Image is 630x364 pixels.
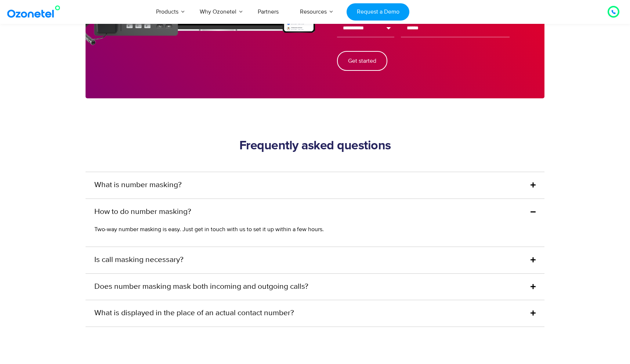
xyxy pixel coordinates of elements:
[94,307,294,319] a: What is displayed in the place of an actual contact number?
[347,3,409,21] a: Request a Demo
[86,247,544,273] div: Is call masking necessary?
[86,139,544,153] h2: Frequently asked questions
[94,179,182,191] a: What is number masking?
[337,51,387,71] button: Get started
[86,199,544,225] div: How to do number masking?
[86,225,544,247] div: How to do number masking?
[94,254,184,266] a: Is call masking necessary?
[86,172,544,199] div: What is number masking?
[94,281,308,293] a: Does number masking mask both incoming and outgoing calls?
[94,206,191,218] a: How to do number masking?
[86,300,544,327] div: What is displayed in the place of an actual contact number?
[348,58,376,64] span: Get started
[86,274,544,300] div: Does number masking mask both incoming and outgoing calls?
[94,226,324,233] span: Two-way number masking is easy. Just get in touch with us to set it up within a few hours.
